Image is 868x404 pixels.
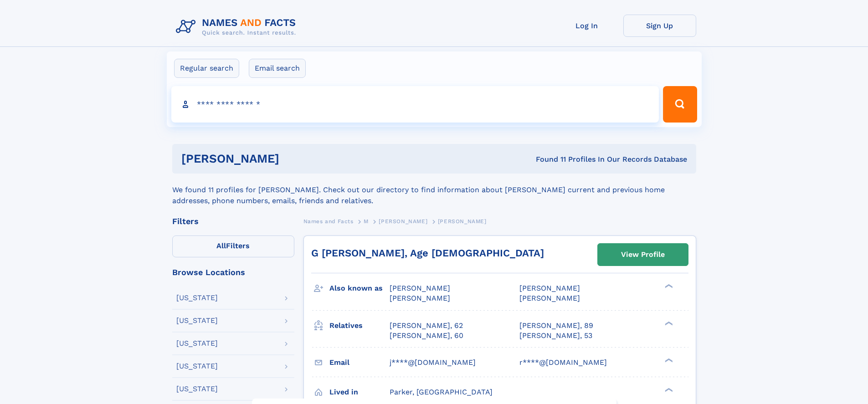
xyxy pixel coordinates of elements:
[174,59,239,78] label: Regular search
[663,320,673,326] div: ❯
[329,355,390,370] h3: Email
[663,357,673,363] div: ❯
[176,317,218,324] div: [US_STATE]
[181,153,408,164] h1: [PERSON_NAME]
[172,268,294,276] div: Browse Locations
[249,59,306,78] label: Email search
[303,215,354,227] a: Names and Facts
[519,284,580,292] span: [PERSON_NAME]
[172,174,696,206] div: We found 11 profiles for [PERSON_NAME]. Check out our directory to find information about [PERSON...
[364,215,369,227] a: M
[519,294,580,302] span: [PERSON_NAME]
[663,86,697,123] button: Search Button
[390,284,450,292] span: [PERSON_NAME]
[329,318,390,333] h3: Relatives
[364,218,369,225] span: M
[172,15,303,39] img: Logo Names and Facts
[663,283,673,289] div: ❯
[598,244,688,266] a: View Profile
[663,387,673,393] div: ❯
[621,244,665,265] div: View Profile
[550,15,623,37] a: Log In
[311,247,544,259] a: G [PERSON_NAME], Age [DEMOGRAPHIC_DATA]
[623,15,696,37] a: Sign Up
[438,218,487,225] span: [PERSON_NAME]
[176,340,218,347] div: [US_STATE]
[519,331,592,341] a: [PERSON_NAME], 53
[519,321,593,331] a: [PERSON_NAME], 89
[390,388,493,396] span: Parker, [GEOGRAPHIC_DATA]
[390,321,463,331] a: [PERSON_NAME], 62
[379,215,427,227] a: [PERSON_NAME]
[171,86,659,123] input: search input
[407,154,687,164] div: Found 11 Profiles In Our Records Database
[176,363,218,370] div: [US_STATE]
[390,331,463,341] a: [PERSON_NAME], 60
[329,384,390,400] h3: Lived in
[176,385,218,393] div: [US_STATE]
[390,294,450,302] span: [PERSON_NAME]
[172,217,294,225] div: Filters
[176,294,218,302] div: [US_STATE]
[172,235,294,257] label: Filters
[329,281,390,296] h3: Also known as
[379,218,427,225] span: [PERSON_NAME]
[216,241,226,250] span: All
